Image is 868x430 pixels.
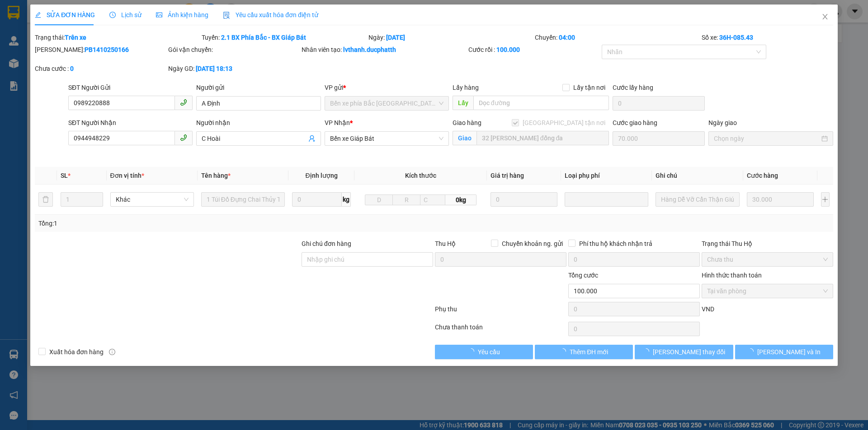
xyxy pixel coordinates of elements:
[302,240,351,247] label: Ghi chú đơn hàng
[201,32,368,42] div: Tuyến:
[747,348,757,355] span: loading
[559,34,575,41] b: 04:00
[342,192,351,207] span: kg
[708,119,737,126] label: Ngày giao
[821,192,830,207] button: plus
[453,96,473,110] span: Lấy
[496,46,520,53] b: 100.000
[68,118,193,128] div: SĐT Người Nhận
[405,172,436,179] span: Kích thước
[570,83,609,92] span: Lấy tận nơi
[109,11,142,18] span: Lịch sử
[420,194,445,205] input: C
[305,172,337,179] span: Định lượng
[747,172,778,179] span: Cước hàng
[308,135,316,142] span: user-add
[35,64,166,74] div: Chưa cước :
[535,345,633,359] button: Thêm ĐH mới
[757,347,821,357] span: [PERSON_NAME] và In
[534,32,701,42] div: Chuyến:
[821,13,829,20] span: close
[168,64,300,74] div: Ngày GD:
[656,192,739,207] input: Ghi Chú
[46,347,107,357] span: Xuất hóa đơn hàng
[65,34,86,41] b: Trên xe
[201,192,285,207] input: VD: Bàn, Ghế
[343,46,396,53] b: lvthanh.ducphatth
[434,304,567,320] div: Phụ thu
[701,32,834,42] div: Số xe:
[576,239,656,249] span: Phí thu hộ khách nhận trả
[568,272,598,279] span: Tổng cước
[453,119,481,126] span: Giao hàng
[330,132,443,145] span: Bến xe Giáp Bát
[35,12,41,18] span: edit
[70,65,74,72] b: 0
[196,83,321,92] div: Người gửi
[473,96,609,110] input: Dọc đường
[201,172,231,179] span: Tên hàng
[702,305,714,313] span: VND
[453,131,476,145] span: Giao
[330,97,443,110] span: Bến xe phía Bắc Thanh Hóa
[325,83,449,92] div: VP gửi
[613,84,653,91] label: Cước lấy hàng
[714,134,819,143] input: Ngày giao
[491,172,524,179] span: Giá trị hàng
[180,99,187,106] span: phone
[156,12,162,18] span: picture
[560,348,570,355] span: loading
[35,45,166,55] div: [PERSON_NAME]:
[476,131,609,145] input: Giao tận nơi
[613,131,705,146] input: Cước giao hàng
[468,348,478,355] span: loading
[435,240,456,247] span: Thu Hộ
[392,194,420,205] input: R
[613,96,705,111] input: Cước lấy hàng
[34,32,201,42] div: Trạng thái:
[653,347,725,357] span: [PERSON_NAME] thay đổi
[613,119,657,126] label: Cước giao hàng
[302,252,433,267] input: Ghi chú đơn hàng
[707,253,828,266] span: Chưa thu
[221,34,306,41] b: 2.1 BX Phía Bắc - BX Giáp Bát
[453,84,479,91] span: Lấy hàng
[561,167,652,185] th: Loại phụ phí
[156,11,208,18] span: Ảnh kiện hàng
[109,349,115,355] span: info-circle
[702,239,833,249] div: Trạng thái Thu Hộ
[468,45,600,55] div: Cước rồi :
[38,218,335,228] div: Tổng: 1
[519,118,609,128] span: [GEOGRAPHIC_DATA] tận nơi
[478,347,500,357] span: Yêu cầu
[302,45,467,55] div: Nhân viên tạo:
[635,345,733,359] button: [PERSON_NAME] thay đổi
[643,348,653,355] span: loading
[180,134,187,141] span: phone
[570,347,608,357] span: Thêm ĐH mới
[223,12,230,19] img: icon
[707,284,828,298] span: Tại văn phòng
[735,345,833,359] button: [PERSON_NAME] và In
[85,46,129,53] b: PB1410250166
[110,172,144,179] span: Đơn vị tính
[223,11,318,18] span: Yêu cầu xuất hóa đơn điện tử
[434,322,567,338] div: Chưa thanh toán
[491,192,558,207] input: 0
[445,194,476,205] span: 0kg
[61,172,68,179] span: SL
[719,34,753,41] b: 36H-085.43
[435,345,533,359] button: Yêu cầu
[747,192,814,207] input: 0
[498,239,566,249] span: Chuyển khoản ng. gửi
[35,11,95,18] span: SỬA ĐƠN HÀNG
[368,32,534,42] div: Ngày:
[325,119,350,126] span: VP Nhận
[196,118,321,128] div: Người nhận
[168,45,300,55] div: Gói vận chuyển:
[38,192,53,207] button: delete
[68,83,193,92] div: SĐT Người Gửi
[196,65,232,72] b: [DATE] 18:13
[109,12,116,18] span: clock-circle
[702,272,762,279] label: Hình thức thanh toán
